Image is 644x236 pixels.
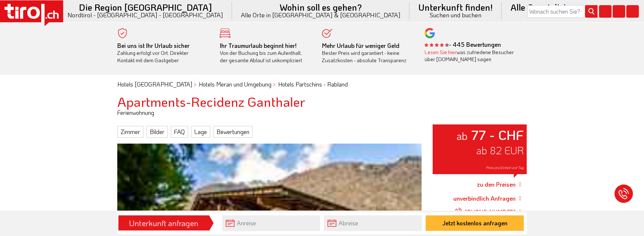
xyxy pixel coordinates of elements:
i: Fotogalerie [613,5,625,18]
a: Hotels Partschins - Rabland [278,80,348,88]
a: Bilder [146,126,168,138]
a: Lage [191,126,210,138]
a: Hotels Meran und Umgebung [199,80,271,88]
a: Lesen Sie hier [425,49,457,56]
a: Zimmer [117,126,143,138]
b: - 445 Bewertungen [425,40,501,48]
div: Von der Buchung bis zum Aufenthalt, der gesamte Ablauf ist unkompliziert [220,42,311,64]
a: Hotels [GEOGRAPHIC_DATA] [117,80,192,88]
small: Suchen und buchen [418,12,493,18]
input: Wonach suchen Sie? [527,5,598,18]
input: Anreise [222,215,320,231]
h1: Apartments-Recidenz Ganthaler [117,94,527,109]
b: Bei uns ist Ihr Urlaub sicher [117,42,190,49]
small: ab [456,129,468,142]
i: Karte öffnen [599,5,612,18]
small: Nordtirol - [GEOGRAPHIC_DATA] - [GEOGRAPHIC_DATA] [67,12,223,18]
span: Preis pro Einheit und Tag [486,165,524,170]
span: ab 82 EUR [476,144,524,157]
b: Ihr Traumurlaub beginnt hier! [220,42,297,49]
div: Ferienwohnung [112,109,532,117]
small: Alle Orte in [GEOGRAPHIC_DATA] & [GEOGRAPHIC_DATA] [241,12,401,18]
input: Abreise [324,215,422,231]
div: Bester Preis wird garantiert - keine Zusatzkosten - absolute Transparenz [322,42,413,64]
button: Jetzt kostenlos anfragen [426,215,524,231]
img: google [425,28,435,38]
div: Unterkunft anfragen [121,217,207,229]
a: Bewertungen [213,126,253,138]
strong: 77 - CHF [471,126,524,143]
div: was zufriedene Besucher über [DOMAIN_NAME] sagen [425,49,516,63]
a: FAQ [171,126,188,138]
a: zu den Preisen [477,176,516,194]
a: unverbindlich Anfragen [453,194,516,203]
i: Kontakt [626,5,639,18]
a: [PHONE_NUMBER] [455,203,516,221]
b: Mehr Urlaub für weniger Geld [322,42,399,49]
div: Zahlung erfolgt vor Ort. Direkter Kontakt mit dem Gastgeber [117,42,209,64]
